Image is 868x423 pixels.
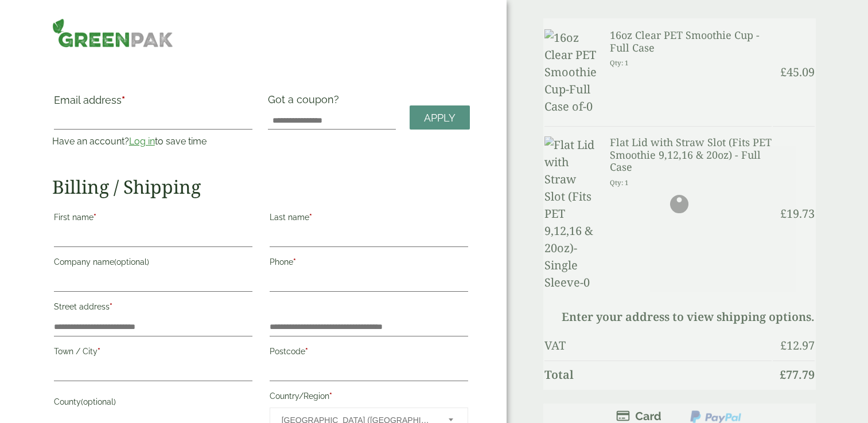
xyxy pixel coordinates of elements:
[54,209,252,229] label: First name
[270,388,468,408] label: Country/Region
[270,209,468,229] label: Last name
[52,176,470,198] h2: Billing / Shipping
[54,95,252,111] label: Email address
[98,347,100,356] abbr: required
[270,254,468,273] label: Phone
[52,18,173,48] img: GreenPak Supplies
[268,93,344,111] label: Got a coupon?
[329,391,332,401] abbr: required
[122,94,125,106] abbr: required
[54,343,252,363] label: Town / City
[54,394,252,413] label: County
[424,112,456,124] span: Apply
[94,213,96,222] abbr: required
[54,254,252,273] label: Company name
[129,136,155,147] a: Log in
[410,105,470,130] a: Apply
[305,347,308,356] abbr: required
[309,213,312,222] abbr: required
[270,343,468,363] label: Postcode
[114,257,149,267] span: (optional)
[81,397,116,406] span: (optional)
[52,135,254,148] p: Have an account? to save time
[54,299,252,318] label: Street address
[293,257,296,267] abbr: required
[110,302,112,311] abbr: required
